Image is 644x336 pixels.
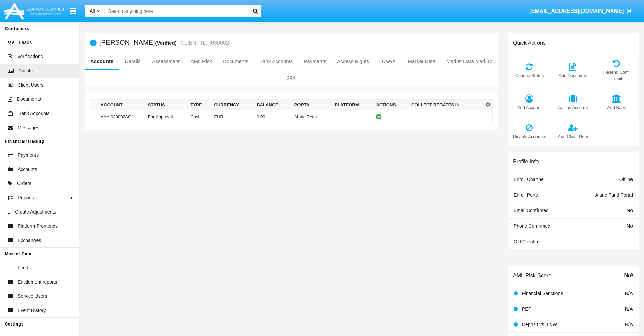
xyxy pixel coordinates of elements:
td: Cash [188,110,211,124]
span: N/A [625,322,633,327]
span: Reports [18,194,34,201]
h6: AML Risk Score [513,272,551,279]
td: 0.00 [254,110,292,124]
span: Bank Accounts [18,110,50,117]
h6: Profile Info [513,158,539,165]
span: Clients [18,67,33,74]
a: Documents [217,53,254,69]
span: Exchanges [18,237,41,244]
td: AAAI030002AC1 [98,110,145,124]
span: Orders [17,180,31,187]
th: Portal [292,100,332,110]
span: Assign Account [555,104,591,111]
span: No [627,208,633,213]
span: Service Users [18,293,47,300]
a: Assessment [147,53,185,69]
a: Accounts [85,53,119,69]
span: [EMAIL_ADDRESS][DOMAIN_NAME] [529,8,624,14]
span: Add Account [511,104,548,111]
span: Offline [619,177,633,182]
th: Platform [332,100,373,110]
span: Verifications [17,53,43,60]
a: Bank Accounts [254,53,298,69]
span: No [627,223,633,229]
span: Change Status [511,72,548,79]
span: Old Client Id [514,239,540,244]
span: Resend Conf. Email [598,69,635,82]
a: All [85,7,105,15]
span: Messages [18,124,39,131]
a: Access Rights [332,53,375,69]
img: Logo image [3,1,65,21]
h6: Quick Actions [513,40,546,46]
span: Alaric Fund Portal [595,192,633,198]
a: Market Data [402,53,441,69]
span: PEP [522,306,531,312]
a: AML Risk [185,53,217,69]
span: Email Confirmed [514,208,548,213]
div: (Verified) [155,39,178,47]
span: Documents [17,96,41,103]
th: Collect Rebates In [409,100,484,110]
span: Add Client User [555,133,591,140]
span: Enroll Portal [514,192,539,198]
span: Disable Accounts [511,133,548,140]
span: N/A [624,271,634,279]
input: Search [105,5,247,17]
td: EUR [211,110,254,124]
span: Phone Confirmed [514,223,550,229]
span: N/A [625,291,633,296]
span: Feeds [18,264,31,271]
span: Entitlement reports [18,278,57,286]
a: 2FA [85,70,498,86]
span: Event History [18,307,46,314]
span: Deposit vs. LNW [522,322,557,327]
th: Account [98,100,145,110]
a: [EMAIL_ADDRESS][DOMAIN_NAME] [526,2,636,21]
th: Status [145,100,188,110]
th: Actions [374,100,409,110]
th: Balance [254,100,292,110]
a: Market Data Markup [441,53,498,69]
th: Type [188,100,211,110]
span: Leads [19,39,32,46]
small: CLIENT ID: I030002 [179,40,229,46]
span: Add Bank [598,104,635,111]
a: Users [375,53,402,69]
span: Financial Sanctions [522,291,563,296]
td: For Approval [145,110,188,124]
span: Create Adjustments [15,208,56,216]
td: Alaric Retail [292,110,332,124]
span: Accounts [18,166,37,173]
span: Payments [18,152,39,159]
a: Payments [298,53,332,69]
a: Details [119,53,146,69]
span: All [90,8,95,14]
span: N/A [625,306,633,312]
span: Add Document [555,72,591,79]
span: Enroll Channel [514,177,545,182]
th: Currency [211,100,254,110]
h5: [PERSON_NAME] [99,39,229,47]
span: Client Users [18,82,43,89]
span: Platform Frontends [18,223,58,230]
